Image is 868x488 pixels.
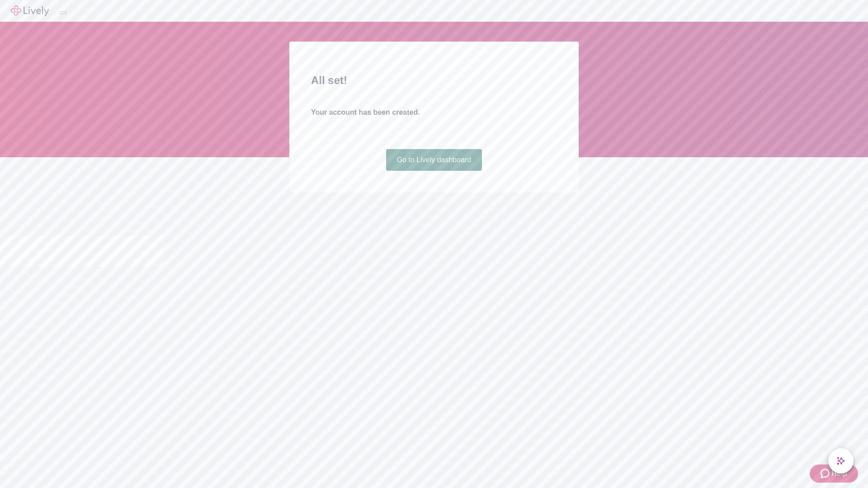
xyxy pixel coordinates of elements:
[836,456,845,465] svg: Lively AI Assistant
[821,468,831,479] svg: Zendesk support icon
[828,448,854,474] button: chat
[311,72,557,89] h2: All set!
[810,465,858,483] button: Zendesk support iconHelp
[386,149,482,171] a: Go to Lively dashboard
[60,11,67,14] button: Log out
[11,5,49,16] img: Lively
[831,468,847,479] span: Help
[311,107,557,118] h4: Your account has been created.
